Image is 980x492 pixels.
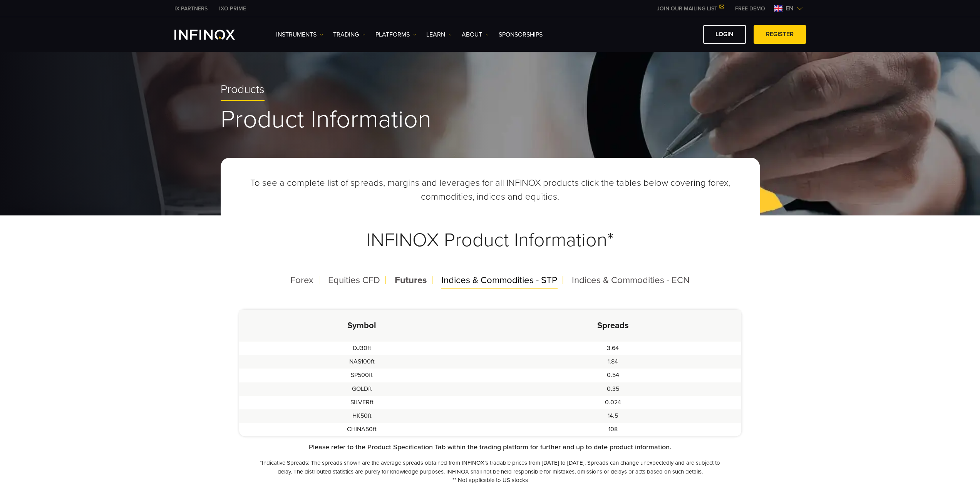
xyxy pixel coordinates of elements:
span: Forex [290,275,313,286]
td: SP500ft [239,369,485,382]
span: Futures [395,275,427,286]
p: ** Not applicable to US stocks [258,476,723,485]
a: INFINOX [169,5,213,13]
span: Indices & Commodities - STP [441,275,557,286]
a: REGISTER [754,25,806,44]
th: Spreads [485,310,741,342]
a: PLATFORMS [375,30,417,39]
td: GOLDft [239,382,485,396]
th: Symbol [239,310,485,342]
a: ABOUT [462,30,489,39]
td: NAS100ft [239,355,485,369]
a: Learn [426,30,452,39]
td: HK50ft [239,409,485,423]
a: INFINOX Logo [174,30,253,40]
td: 0.54 [485,369,741,382]
span: Equities CFD [328,275,380,286]
td: 1.84 [485,355,741,369]
a: INFINOX MENU [729,5,771,13]
a: SPONSORSHIPS [499,30,543,39]
td: CHINA50ft [239,423,485,436]
td: 3.64 [485,342,741,355]
h3: INFINOX Product Information* [239,210,741,270]
h1: Product Information [221,107,760,133]
a: LOGIN [703,25,746,44]
td: 0.35 [485,382,741,396]
td: 108 [485,423,741,436]
span: Indices & Commodities - ECN [572,275,690,286]
a: JOIN OUR MAILING LIST [651,5,729,12]
span: Products [221,83,265,97]
a: Instruments [276,30,323,39]
p: To see a complete list of spreads, margins and leverages for all INFINOX products click the table... [239,176,741,204]
p: Please refer to the Product Specification Tab within the trading platform for further and up to d... [258,442,723,452]
td: 0.024 [485,396,741,409]
span: en [782,4,797,13]
td: SILVERft [239,396,485,409]
p: *Indicative Spreads: The spreads shown are the average spreads obtained from INFINOX’s tradable p... [258,459,723,476]
a: TRADING [333,30,366,39]
td: 14.5 [485,409,741,423]
td: DJ30ft [239,342,485,355]
a: INFINOX [213,5,252,13]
